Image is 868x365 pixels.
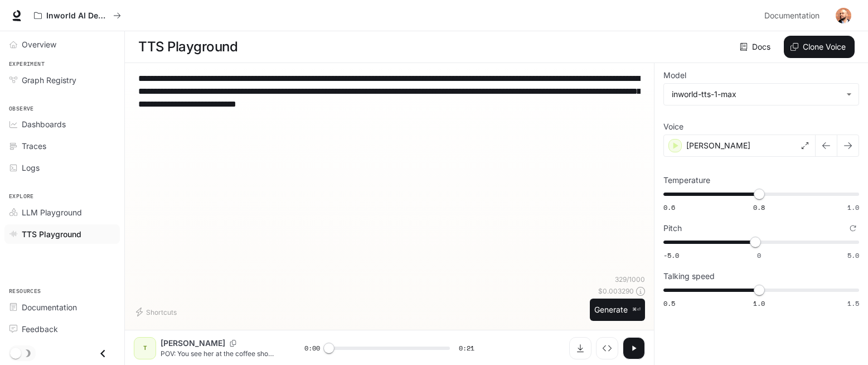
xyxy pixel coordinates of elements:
span: 1.5 [847,299,859,308]
span: TTS Playground [22,228,81,240]
span: 0.6 [663,203,675,212]
span: 1.0 [847,203,859,212]
button: Copy Voice ID [225,340,241,347]
span: 0.8 [753,203,765,212]
p: ⌘⏎ [632,306,641,313]
span: 5.0 [847,251,859,260]
a: Overview [4,35,120,54]
span: Logs [22,162,40,174]
span: -5.0 [663,251,679,260]
button: Clone Voice [784,36,855,58]
a: Documentation [4,297,120,317]
span: Overview [22,39,56,50]
div: inworld-tts-1-max [664,84,859,105]
p: Model [663,71,686,79]
button: Shortcuts [134,303,181,321]
a: Traces [4,136,120,156]
span: 0:00 [304,343,320,354]
button: All workspaces [29,4,126,27]
p: Inworld AI Demos [46,11,109,21]
button: Generate⌘⏎ [590,299,645,321]
span: 0.5 [663,299,675,308]
div: inworld-tts-1-max [672,89,841,100]
span: 0 [757,251,761,260]
p: $ 0.003290 [598,286,634,296]
p: POV: You see her at the coffee shop and your brain just... stops. Your mind is racing: 'What if s... [161,349,278,358]
a: Documentation [760,4,828,27]
span: Graph Registry [22,74,76,86]
a: Logs [4,158,120,177]
p: [PERSON_NAME] [161,338,225,349]
button: User avatar [832,4,855,27]
a: Feedback [4,319,120,339]
span: Feedback [22,323,58,335]
span: Traces [22,140,46,152]
span: LLM Playground [22,206,82,218]
p: [PERSON_NAME] [686,140,750,151]
span: Documentation [22,301,77,313]
div: T [136,339,154,357]
button: Inspect [596,337,618,359]
a: Graph Registry [4,70,120,90]
span: 1.0 [753,299,765,308]
button: Close drawer [90,342,115,365]
p: Talking speed [663,272,715,280]
span: 0:21 [459,343,474,354]
span: Documentation [764,9,819,23]
span: Dark mode toggle [10,347,21,359]
p: Temperature [663,176,710,184]
button: Reset to default [847,222,859,234]
button: Download audio [569,337,591,359]
p: Pitch [663,224,682,232]
a: Docs [738,36,775,58]
a: TTS Playground [4,224,120,244]
a: Dashboards [4,114,120,134]
a: LLM Playground [4,203,120,222]
img: User avatar [836,8,851,23]
span: Dashboards [22,118,66,130]
h1: TTS Playground [138,36,237,58]
p: Voice [663,123,683,131]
